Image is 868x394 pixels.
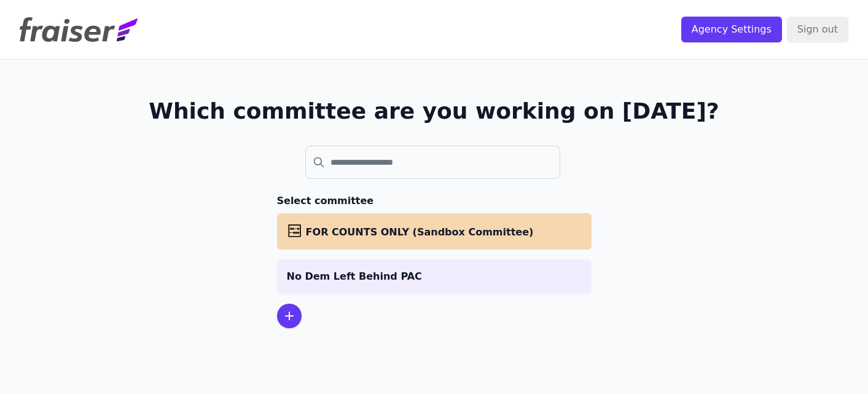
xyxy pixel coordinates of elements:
[277,194,592,208] h3: Select committee
[277,213,592,250] a: FOR COUNTS ONLY (Sandbox Committee)
[149,99,719,124] h1: Which committee are you working on [DATE]?
[277,259,592,294] a: No Dem Left Behind PAC
[787,17,848,42] input: Sign out
[681,17,782,42] input: Agency Settings
[287,269,582,284] p: No Dem Left Behind PAC
[306,226,534,238] span: FOR COUNTS ONLY (Sandbox Committee)
[20,17,138,42] img: Fraiser Logo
